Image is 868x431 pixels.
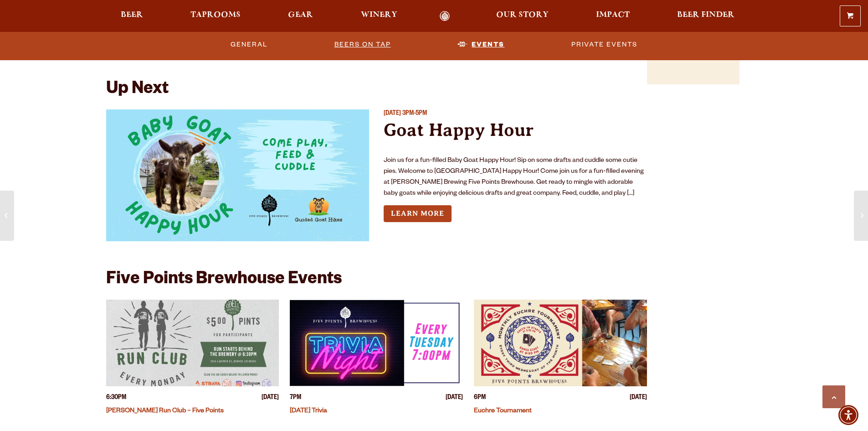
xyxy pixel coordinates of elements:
a: View event details [106,300,279,386]
span: 6PM [474,394,486,403]
span: [DATE] [262,394,279,403]
a: Impact [590,11,636,21]
a: [PERSON_NAME] Run Club – Five Points [106,408,224,415]
span: [DATE] [630,394,647,403]
span: Beer Finder [677,11,734,19]
a: Learn more about Goat Happy Hour [384,205,452,222]
span: 7PM [290,394,301,403]
a: View event details [474,300,647,386]
span: Impact [596,11,630,19]
h2: Five Points Brewhouse Events [106,270,342,291]
a: Beer Finder [671,11,740,21]
a: Events [454,34,508,55]
a: Scroll to top [822,385,845,408]
span: Winery [361,11,397,19]
a: Goat Happy Hour [384,119,534,140]
a: View event details [106,109,370,241]
h2: Up Next [106,80,169,100]
a: Euchre Tournament [474,408,532,415]
span: 6:30PM [106,394,126,403]
a: Taprooms [185,11,247,21]
a: General [227,34,271,55]
span: 3PM-5PM [402,110,427,118]
span: Our Story [496,11,549,19]
span: [DATE] [446,394,463,403]
span: Gear [288,11,313,19]
a: Winery [355,11,403,21]
a: [DATE] Trivia [290,408,327,415]
span: [DATE] [384,110,401,118]
a: Our Story [490,11,555,21]
a: Beers on Tap [331,34,395,55]
p: Join us for a fun-filled Baby Goat Happy Hour! Sip on some drafts and cuddle some cutie pies. Wel... [384,156,647,199]
span: Beer [121,11,143,19]
div: Accessibility Menu [838,405,858,425]
span: Taprooms [190,11,241,19]
a: Odell Home [428,11,462,21]
a: Private Events [568,34,641,55]
a: Beer [115,11,149,21]
a: Gear [282,11,319,21]
a: View event details [290,300,463,386]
